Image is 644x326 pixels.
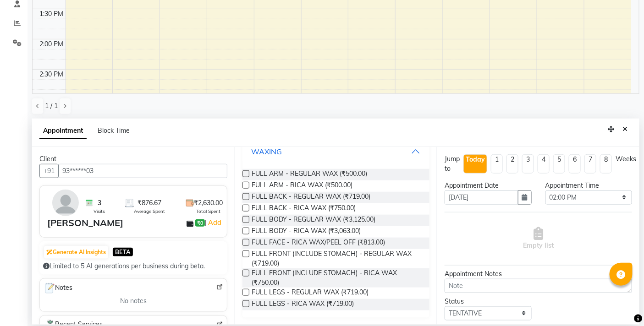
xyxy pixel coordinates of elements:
[58,164,227,178] input: Search by Name/Mobile/Email/Code
[445,154,460,174] div: Jump to
[252,249,423,268] span: FULL FRONT (INCLUDE STOMACH) - REGULAR WAX (₹719.00)
[98,198,101,208] span: 3
[445,269,632,279] div: Appointment Notes
[553,154,565,174] li: 5
[39,164,59,178] button: +91
[491,154,503,174] li: 1
[616,154,636,164] div: Weeks
[138,198,161,208] span: ₹876.67
[38,70,66,79] div: 2:30 PM
[252,180,353,192] span: FULL ARM - RICA WAX (₹500.00)
[113,248,133,256] span: BETA
[445,297,531,306] div: Status
[120,296,147,306] span: No notes
[246,143,426,160] button: WAXING
[252,203,356,215] span: FULL BACK - RICA WAX (₹750.00)
[445,181,531,190] div: Appointment Date
[252,215,376,226] span: FULL BODY - REGULAR WAX (₹3,125.00)
[38,9,66,19] div: 1:30 PM
[445,190,518,205] input: yyyy-mm-dd
[195,219,205,227] span: ₹0
[584,154,596,174] li: 7
[523,227,554,250] span: Empty list
[197,208,221,215] span: Total Spent
[207,217,223,228] a: Add
[252,238,385,249] span: FULL FACE - RICA WAX/PEEL OFF (₹813.00)
[619,122,632,136] button: Close
[205,217,223,228] span: |
[545,181,632,190] div: Appointment Time
[522,154,534,174] li: 3
[47,216,123,230] div: [PERSON_NAME]
[38,39,66,49] div: 2:00 PM
[45,101,58,111] span: 1 / 1
[569,154,581,174] li: 6
[252,169,368,180] span: FULL ARM - REGULAR WAX (₹500.00)
[538,154,550,174] li: 4
[252,226,361,238] span: FULL BODY - RICA WAX (₹3,063.00)
[39,154,227,164] div: Client
[94,208,105,215] span: Visits
[39,123,87,139] span: Appointment
[43,261,224,271] div: Limited to 5 AI generations per business during beta.
[52,190,79,216] img: avatar
[252,192,371,203] span: FULL BACK - REGULAR WAX (₹719.00)
[252,268,423,288] span: FULL FRONT (INCLUDE STOMACH) - RICA WAX (₹750.00)
[44,283,72,294] span: Notes
[252,288,369,299] span: FULL LEGS - REGULAR WAX (₹719.00)
[98,126,130,135] span: Block Time
[506,154,518,174] li: 2
[194,198,223,208] span: ₹2,630.00
[466,155,485,164] div: Today
[252,146,282,157] div: WAXING
[134,208,165,215] span: Average Spent
[600,154,612,174] li: 8
[44,246,108,259] button: Generate AI Insights
[252,299,354,310] span: FULL LEGS - RICA WAX (₹719.00)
